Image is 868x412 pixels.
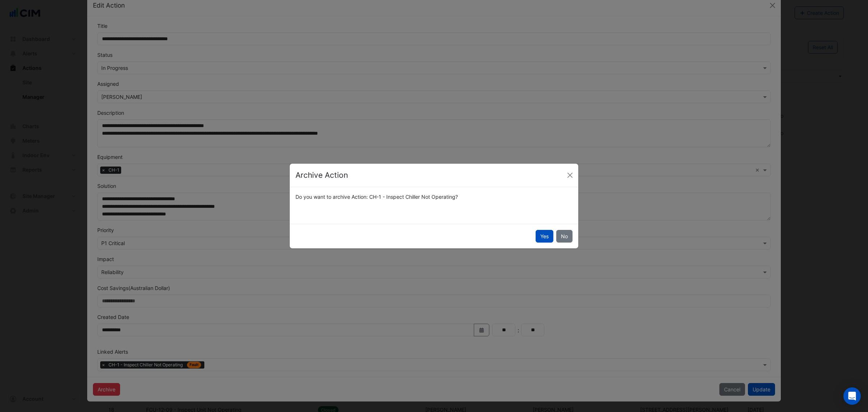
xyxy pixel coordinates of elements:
[291,193,577,201] div: Do you want to archive Action: CH-1 - Inspect Chiller Not Operating?
[565,170,575,181] button: Close
[536,230,553,243] button: Yes
[556,230,573,243] button: No
[843,387,861,405] div: Open Intercom Messenger
[295,169,348,181] h4: Archive Action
